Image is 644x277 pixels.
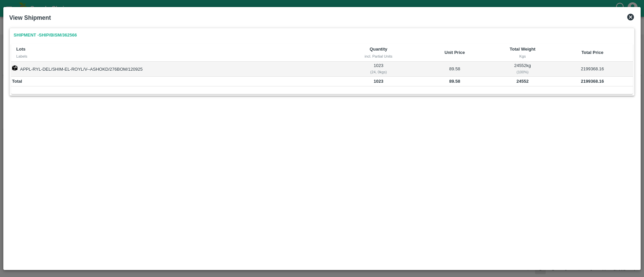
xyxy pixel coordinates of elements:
[581,50,603,55] b: Total Price
[416,62,493,76] td: 89.58
[370,47,387,52] b: Quantity
[552,62,633,76] td: 2199368.16
[517,79,529,84] b: 24552
[12,65,17,71] img: box
[12,79,22,84] b: Total
[9,14,51,21] b: View Shipment
[342,69,415,75] div: ( 24, 0 kgs)
[494,69,551,75] div: ( 100 %)
[449,79,460,84] b: 89.58
[11,62,341,76] td: APPL-RYL-DEL/SHIM-EL-ROYL/V--ASHOKD/276BOM/120925
[16,47,25,52] b: Lots
[16,53,336,59] div: Labels
[444,50,465,55] b: Unit Price
[499,53,546,59] div: Kgs
[346,53,411,59] div: incl. Partial Units
[509,47,535,52] b: Total Weight
[493,62,552,76] td: 24552 kg
[581,79,604,84] b: 2199368.16
[341,62,416,76] td: 1023
[11,29,80,41] a: Shipment -SHIP/BISM/362566
[374,79,383,84] b: 1023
